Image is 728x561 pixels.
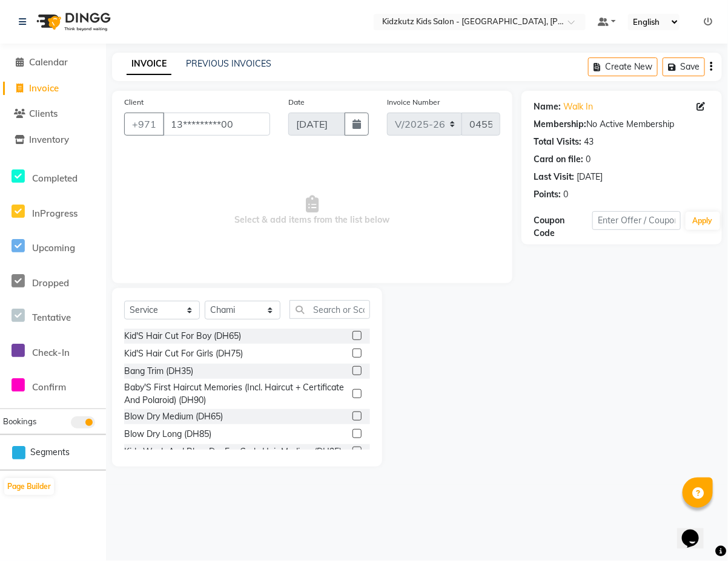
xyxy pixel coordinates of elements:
span: Completed [32,172,78,184]
span: Confirm [32,381,66,393]
div: Kids Wash And Blow Dry For Curly Hair Medium (DH95) [124,445,342,458]
iframe: chat widget [677,513,716,549]
span: Clients [29,108,58,119]
div: Membership: [534,118,586,131]
div: Name: [534,100,561,113]
img: logo [31,5,114,39]
div: Baby'S First Haircut Memories (Incl. Haircut + Certificate And Polaroid) (DH90) [124,381,348,407]
div: Points: [534,188,561,201]
button: +971 [124,113,164,136]
div: Card on file: [534,153,583,166]
div: Kid'S Hair Cut For Boy (DH65) [124,330,241,343]
span: Check-In [32,347,70,358]
div: Bang Trim (DH35) [124,365,193,378]
span: Upcoming [32,242,75,254]
a: Inventory [3,133,103,147]
span: Segments [30,446,70,459]
button: Save [663,57,705,76]
span: Inventory [29,134,69,145]
a: Invoice [3,82,103,96]
span: Tentative [32,312,71,323]
div: Total Visits: [534,136,581,148]
div: No Active Membership [534,118,710,131]
button: Apply [686,212,720,230]
div: [DATE] [577,171,603,183]
div: Kid'S Hair Cut For Girls (DH75) [124,347,243,360]
a: INVOICE [127,53,171,75]
div: 0 [586,153,591,166]
button: Create New [588,57,658,76]
div: Last Visit: [534,171,574,183]
a: Calendar [3,56,103,70]
span: Bookings [3,416,36,426]
label: Date [288,97,305,108]
label: Client [124,97,144,108]
a: Clients [3,107,103,121]
div: Blow Dry Medium (DH65) [124,410,223,423]
span: InProgress [32,208,78,219]
input: Search by Name/Mobile/Email/Code [163,113,270,136]
div: Coupon Code [534,214,592,240]
span: Dropped [32,277,69,289]
span: Invoice [29,82,59,94]
div: 0 [563,188,568,201]
button: Page Builder [4,478,54,495]
label: Invoice Number [387,97,440,108]
span: Select & add items from the list below [124,150,500,271]
a: PREVIOUS INVOICES [186,58,271,69]
input: Enter Offer / Coupon Code [592,211,680,230]
div: Blow Dry Long (DH85) [124,428,211,441]
span: Calendar [29,56,68,68]
input: Search or Scan [290,300,370,319]
div: 43 [584,136,594,148]
a: Walk In [563,100,593,113]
